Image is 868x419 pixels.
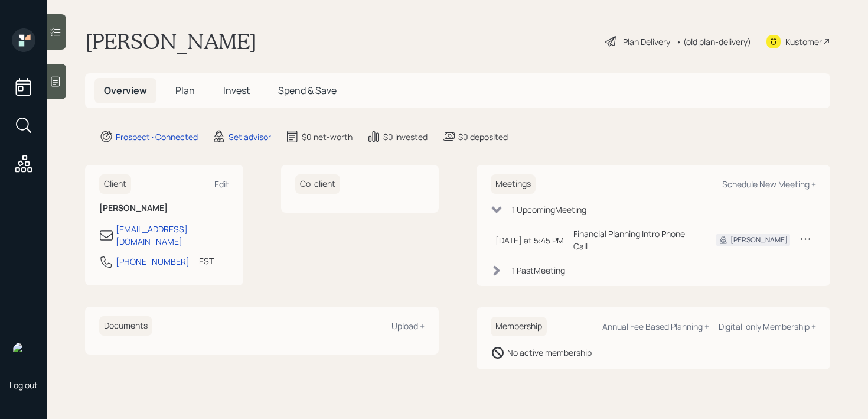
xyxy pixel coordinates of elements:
[175,84,195,97] span: Plan
[214,178,229,190] div: Edit
[99,316,152,336] h6: Documents
[199,255,214,267] div: EST
[722,178,816,190] div: Schedule New Meeting +
[9,379,38,391] div: Log out
[302,131,353,143] div: $0 net-worth
[116,131,198,143] div: Prospect · Connected
[85,28,257,54] h1: [PERSON_NAME]
[223,84,250,97] span: Invest
[495,234,564,246] div: [DATE] at 5:45 PM
[116,223,229,248] div: [EMAIL_ADDRESS][DOMAIN_NAME]
[391,320,425,332] div: Upload +
[719,321,816,332] div: Digital-only Membership +
[491,174,536,194] h6: Meetings
[99,203,229,213] h6: [PERSON_NAME]
[512,264,565,277] div: 1 Past Meeting
[491,317,547,336] h6: Membership
[573,228,697,252] div: Financial Planning Intro Phone Call
[295,174,340,194] h6: Co-client
[676,35,751,48] div: • (old plan-delivery)
[12,342,35,365] img: retirable_logo.png
[278,84,337,97] span: Spend & Save
[602,321,709,332] div: Annual Fee Based Planning +
[730,235,788,245] div: [PERSON_NAME]
[785,35,822,48] div: Kustomer
[104,84,147,97] span: Overview
[116,255,190,268] div: [PHONE_NUMBER]
[507,346,592,359] div: No active membership
[512,203,586,216] div: 1 Upcoming Meeting
[229,131,271,143] div: Set advisor
[458,131,508,143] div: $0 deposited
[99,174,131,194] h6: Client
[383,131,428,143] div: $0 invested
[623,35,670,48] div: Plan Delivery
